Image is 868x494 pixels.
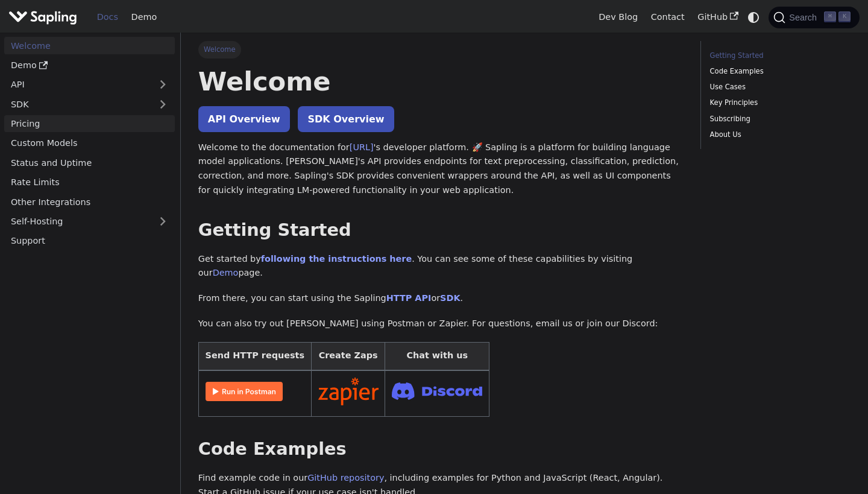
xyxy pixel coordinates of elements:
[710,113,846,125] a: Subscribing
[4,135,175,152] a: Custom Models
[592,8,644,27] a: Dev Blog
[385,342,489,370] th: Chat with us
[710,81,846,93] a: Use Cases
[4,37,175,54] a: Welcome
[198,141,684,198] p: Welcome to the documentation for 's developer platform. 🚀 Sapling is a platform for building lang...
[745,8,763,26] button: Switch between dark and light mode (currently system mode)
[4,57,175,74] a: Demo
[198,106,290,132] a: API Overview
[198,65,684,98] h1: Welcome
[198,220,684,241] h2: Getting Started
[206,382,283,401] img: Run in Postman
[307,473,384,483] a: GitHub repository
[4,174,175,191] a: Rate Limits
[4,193,175,211] a: Other Integrations
[311,342,385,370] th: Create Zaps
[8,8,77,26] img: Sapling.ai
[198,291,684,306] p: From there, you can start using the Sapling or .
[4,154,175,171] a: Status and Uptime
[4,213,175,230] a: Self-Hosting
[318,378,379,405] img: Connect in Zapier
[90,8,125,27] a: Docs
[838,11,851,22] kbd: K
[125,8,163,27] a: Demo
[710,50,846,62] a: Getting Started
[4,232,175,250] a: Support
[769,7,859,28] button: Search (Command+K)
[198,439,684,460] h2: Code Examples
[4,115,175,133] a: Pricing
[785,13,824,22] span: Search
[644,8,691,27] a: Contact
[198,41,241,58] span: Welcome
[386,293,432,303] a: HTTP API
[8,8,81,26] a: Sapling.ai
[298,106,394,132] a: SDK Overview
[198,342,311,370] th: Send HTTP requests
[213,268,239,277] a: Demo
[198,252,684,281] p: Get started by . You can see some of these capabilities by visiting our page.
[350,142,374,152] a: [URL]
[198,41,684,58] nav: Breadcrumbs
[261,254,412,264] a: following the instructions here
[440,293,460,303] a: SDK
[151,95,175,113] button: Expand sidebar category 'SDK'
[198,317,684,331] p: You can also try out [PERSON_NAME] using Postman or Zapier. For questions, email us or join our D...
[710,129,846,141] a: About Us
[151,76,175,93] button: Expand sidebar category 'API'
[824,11,836,22] kbd: ⌘
[691,8,744,27] a: GitHub
[710,97,846,109] a: Key Principles
[392,379,482,404] img: Join Discord
[710,66,846,77] a: Code Examples
[4,95,151,113] a: SDK
[4,76,151,93] a: API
